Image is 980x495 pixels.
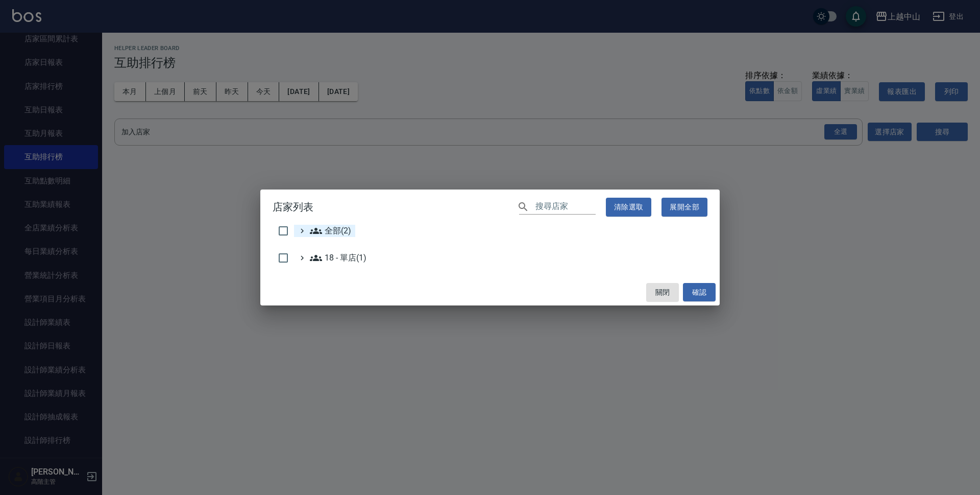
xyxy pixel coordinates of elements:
button: 清除選取 [606,198,652,217]
span: 全部(2) [310,225,351,237]
input: 搜尋店家 [535,200,596,215]
span: 18 - 單店(1) [310,252,366,264]
button: 確認 [683,283,716,302]
button: 展開全部 [661,198,707,217]
h2: 店家列表 [260,190,720,225]
button: 關閉 [646,283,679,302]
